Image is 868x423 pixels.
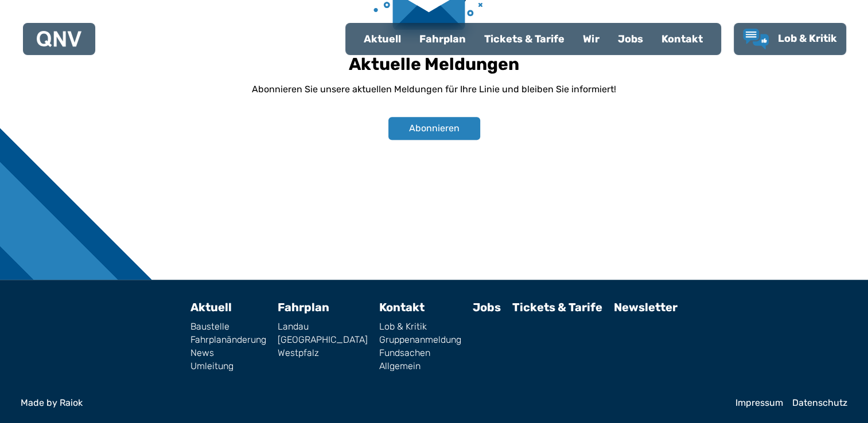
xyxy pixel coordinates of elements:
[190,322,266,331] a: Baustelle
[252,83,616,96] p: Abonnieren Sie unsere aktuellen Meldungen für Ihre Linie und bleiben Sie informiert!
[278,300,329,314] a: Fahrplan
[278,335,368,344] a: [GEOGRAPHIC_DATA]
[190,362,266,371] a: Umleitung
[652,24,712,54] a: Kontakt
[609,24,652,54] a: Jobs
[614,300,678,314] a: Newsletter
[388,117,480,140] button: Abonnieren
[21,398,726,408] a: Made by Raiok
[574,24,609,54] a: Wir
[37,31,81,47] img: QNV Logo
[278,322,368,331] a: Landau
[743,29,837,49] a: Lob & Kritik
[409,122,460,135] span: Abonnieren
[473,300,501,314] a: Jobs
[512,300,602,314] a: Tickets & Tarife
[379,362,461,371] a: Allgemein
[379,335,461,344] a: Gruppenanmeldung
[379,322,461,331] a: Lob & Kritik
[37,28,81,50] a: QNV Logo
[278,348,368,358] a: Westpfalz
[190,335,266,344] a: Fahrplanänderung
[410,24,475,54] a: Fahrplan
[778,32,837,45] span: Lob & Kritik
[379,300,425,314] a: Kontakt
[475,24,574,54] a: Tickets & Tarife
[792,398,847,408] a: Datenschutz
[190,348,266,358] a: News
[379,348,461,358] a: Fundsachen
[190,300,232,314] a: Aktuell
[355,24,410,54] a: Aktuell
[349,54,519,75] h1: Aktuelle Meldungen
[735,398,783,408] a: Impressum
